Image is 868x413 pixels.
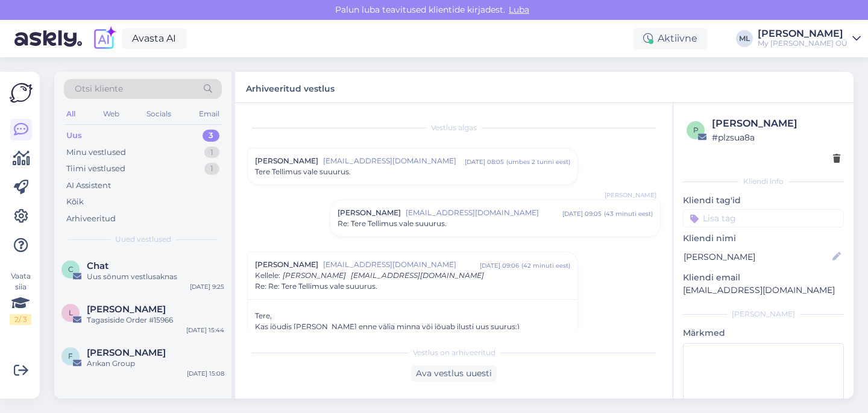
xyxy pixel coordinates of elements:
[255,166,351,177] span: Tere Tellimus vale suuurus.
[411,365,497,382] div: Ava vestlus uuesti
[505,4,533,15] span: Luba
[92,26,117,51] img: explore-ai
[683,194,844,207] p: Kliendi tag'id
[323,156,465,166] span: [EMAIL_ADDRESS][DOMAIN_NAME]
[604,209,653,218] div: ( 43 minuti eest )
[758,29,848,39] div: [PERSON_NAME]
[246,79,335,95] label: Arhiveeritud vestlus
[758,29,861,48] a: [PERSON_NAME]My [PERSON_NAME] OÜ
[87,304,166,315] span: Loore Emilie Raav
[187,369,224,378] div: [DATE] 15:08
[338,218,447,229] span: Re: Tere Tellimus vale suuurus.
[465,157,504,166] div: [DATE] 08:05
[186,326,224,335] div: [DATE] 15:44
[736,30,753,47] div: ML
[87,260,108,271] span: Chat
[605,191,656,200] span: [PERSON_NAME]
[68,352,73,361] span: F
[66,213,116,225] div: Arhiveeritud
[66,196,84,208] div: Kõik
[66,130,82,142] div: Uus
[255,271,280,280] span: Kellele :
[521,261,570,270] div: ( 42 minuti eest )
[87,347,166,358] span: Furkan İNANÇ
[562,209,602,218] div: [DATE] 09:05
[255,259,318,270] span: [PERSON_NAME]
[69,308,73,317] span: L
[101,106,122,122] div: Web
[197,106,222,122] div: Email
[683,209,844,227] input: Lisa tag
[683,176,844,187] div: Kliendi info
[87,358,224,369] div: Arıkan Group
[338,207,401,218] span: [PERSON_NAME]
[75,83,123,95] span: Otsi kliente
[64,106,78,122] div: All
[204,147,219,159] div: 1
[66,180,111,192] div: AI Assistent
[413,347,495,358] span: Vestlus on arhiveeritud
[683,309,844,320] div: [PERSON_NAME]
[406,207,562,218] span: [EMAIL_ADDRESS][DOMAIN_NAME]
[712,131,840,144] div: # plzsua8a
[87,271,224,282] div: Uus sõnum vestlusaknas
[683,327,844,339] p: Märkmed
[351,271,484,280] span: [EMAIL_ADDRESS][DOMAIN_NAME]
[683,232,844,245] p: Kliendi nimi
[684,250,830,263] input: Lisa nimi
[10,271,31,325] div: Vaata siia
[323,259,480,270] span: [EMAIL_ADDRESS][DOMAIN_NAME]
[68,265,74,274] span: C
[255,156,318,166] span: [PERSON_NAME]
[203,130,219,142] div: 3
[10,81,33,104] img: Askly Logo
[247,122,661,133] div: Vestlus algas
[683,284,844,297] p: [EMAIL_ADDRESS][DOMAIN_NAME]
[10,314,31,325] div: 2 / 3
[480,261,519,270] div: [DATE] 09:06
[144,106,174,122] div: Socials
[204,163,219,175] div: 1
[87,315,224,326] div: Tagasiside Order #15966
[122,28,186,49] a: Avasta AI
[66,163,125,175] div: Tiimi vestlused
[66,147,126,159] div: Minu vestlused
[683,271,844,284] p: Kliendi email
[115,234,171,245] span: Uued vestlused
[283,271,346,280] span: [PERSON_NAME]
[634,28,707,49] div: Aktiivne
[693,125,699,134] span: p
[758,39,848,48] div: My [PERSON_NAME] OÜ
[712,116,840,131] div: [PERSON_NAME]
[190,282,224,291] div: [DATE] 9:25
[255,281,377,292] span: Re: Re: Tere Tellimus vale suuurus.
[506,157,570,166] div: ( umbes 2 tunni eest )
